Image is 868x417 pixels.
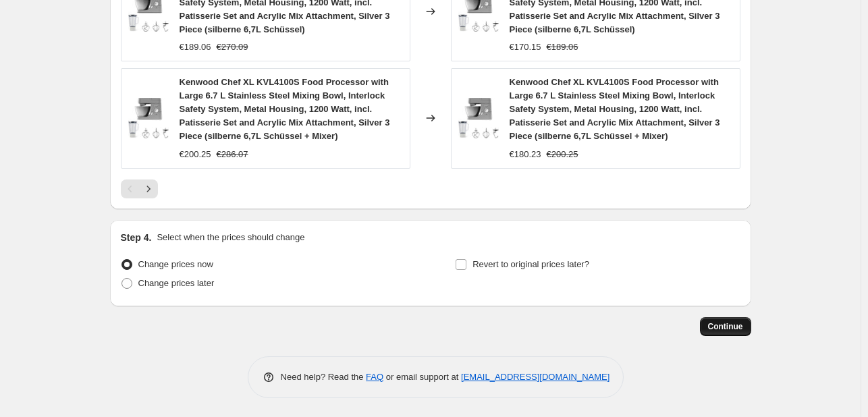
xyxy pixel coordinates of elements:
span: or email support at [383,372,461,382]
p: Select when the prices should change [157,231,304,244]
strike: €189.06 [547,40,578,54]
span: Change prices later [138,278,215,288]
div: €189.06 [180,40,211,54]
h2: Step 4. [121,231,152,244]
span: Change prices now [138,259,213,269]
span: Kenwood Chef XL KVL4100S Food Processor with Large 6.7 L Stainless Steel Mixing Bowl, Interlock S... [180,77,390,141]
div: €200.25 [180,148,211,161]
button: Next [139,179,158,198]
span: Continue [708,321,743,332]
img: 61m_TsPeo0L_80x.jpg [458,98,499,138]
strike: €270.09 [217,40,248,54]
span: Kenwood Chef XL KVL4100S Food Processor with Large 6.7 L Stainless Steel Mixing Bowl, Interlock S... [510,77,720,141]
a: [EMAIL_ADDRESS][DOMAIN_NAME] [461,372,609,382]
div: €170.15 [510,40,541,54]
button: Continue [700,317,751,336]
img: 61m_TsPeo0L_80x.jpg [128,98,169,138]
div: €180.23 [510,148,541,161]
nav: Pagination [121,179,158,198]
span: Need help? Read the [281,372,367,382]
a: FAQ [366,372,383,382]
span: Revert to original prices later? [472,259,589,269]
strike: €200.25 [547,148,578,161]
strike: €286.07 [217,148,248,161]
